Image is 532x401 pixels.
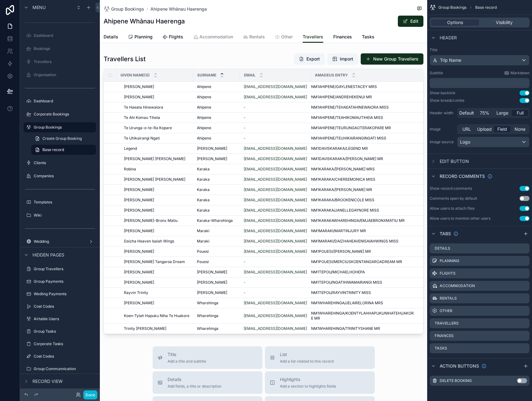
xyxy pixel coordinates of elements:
label: Dashboard [34,99,95,104]
a: Group Bookings [24,122,96,132]
a: Details [104,31,118,44]
a: Companies [24,171,96,181]
span: Create Group Booking [42,136,82,141]
div: Show breadcrumbs [430,98,464,103]
button: Edit [398,16,423,27]
label: Companies [34,174,95,178]
a: Dashboard [24,96,96,106]
label: Travellers [435,321,459,326]
span: Planning [134,34,153,40]
label: Clients [34,160,95,165]
label: Finances [435,333,454,338]
span: List [280,351,334,358]
label: Wediing Payments [34,291,95,296]
span: Email [244,73,256,78]
label: Group Payments [34,279,95,284]
span: URL [462,126,471,132]
span: Group Bookings [111,6,144,12]
span: Trip Name [440,57,461,63]
a: Templates [24,197,96,207]
span: Highlights [280,376,336,383]
a: Other [275,31,293,44]
label: Group Travellers [34,267,95,271]
label: Accommodation [440,283,475,288]
a: Travellers [303,31,323,43]
span: Hidden pages [32,252,64,258]
label: Organisation [34,72,95,77]
a: Accommodation [193,31,233,44]
span: Field [497,126,507,132]
span: Finances [333,34,352,40]
span: Surname [197,73,216,78]
a: Group Tasks [24,326,96,336]
a: Group Communnication [24,364,96,374]
label: Image [430,127,455,132]
label: Group Communnication [34,366,95,371]
label: Header width [430,110,455,115]
span: Other [281,34,293,40]
label: Tasks [435,346,447,351]
a: Cost Codes [24,301,96,311]
a: Clients [24,158,96,168]
label: Corporate Tasks [34,341,95,346]
a: Flights [163,31,183,44]
a: Bookings [24,44,96,54]
a: Cost Codes [24,351,96,361]
h1: Ahipene Whānau Haerenga [104,17,185,26]
a: Create Group Booking [31,134,96,144]
label: Airtable Users [34,316,95,321]
span: Header [440,35,457,41]
span: Amadeus Entry [315,73,348,78]
label: Group Bookings [34,125,92,130]
label: Cost Codes [34,304,95,309]
button: Logo [457,137,530,147]
a: Travellers [24,57,96,67]
span: Upload [477,126,492,132]
span: Markdown [510,71,530,76]
label: Planning [440,258,459,263]
span: Record view [32,378,63,384]
a: Organisation [24,70,96,80]
span: None [515,126,525,132]
button: Done [83,390,97,399]
a: Corporate Tasks [24,339,96,349]
a: Rentals [243,31,265,44]
label: Image source [430,139,455,144]
label: Corporate Bookings [34,112,95,117]
span: Tabs [440,231,451,237]
label: Title [430,47,530,52]
button: HighlightsAdd a section to highlights fields [265,371,375,394]
span: Menu [32,4,46,11]
a: Corporate Bookings [24,109,96,119]
div: Show record comments [430,186,472,191]
label: Dashboard [34,33,95,38]
a: Dashboard [24,31,96,41]
div: Show backlink [430,90,456,95]
span: Accommodation [199,34,233,40]
span: Default [459,110,474,116]
a: Airtable Users [24,314,96,324]
span: Group Bookings [438,5,466,10]
label: Flights [440,271,456,276]
span: Details [168,376,222,383]
label: Wedding [34,239,86,244]
div: Comments open by default [430,196,477,201]
a: Ahipene Whānau Haerenga [150,6,207,12]
button: ListAdd a list related to this record [265,346,375,369]
a: Base record [31,145,96,155]
div: scrollable content [430,78,530,88]
label: Delete Booking [440,378,472,383]
span: Record comments [440,173,485,179]
a: Tasks [362,31,374,44]
span: Add a title and subtitle [168,359,206,364]
button: DetailsAdd fields, a title or description [153,371,262,394]
a: Wediing Payments [24,289,96,299]
a: Finances [333,31,352,44]
span: Options [447,19,463,26]
a: Wiki [24,210,96,220]
label: Bookings [34,46,95,51]
span: Large [496,110,508,116]
span: Rentals [249,34,265,40]
div: Allow users to attach files [430,206,475,211]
